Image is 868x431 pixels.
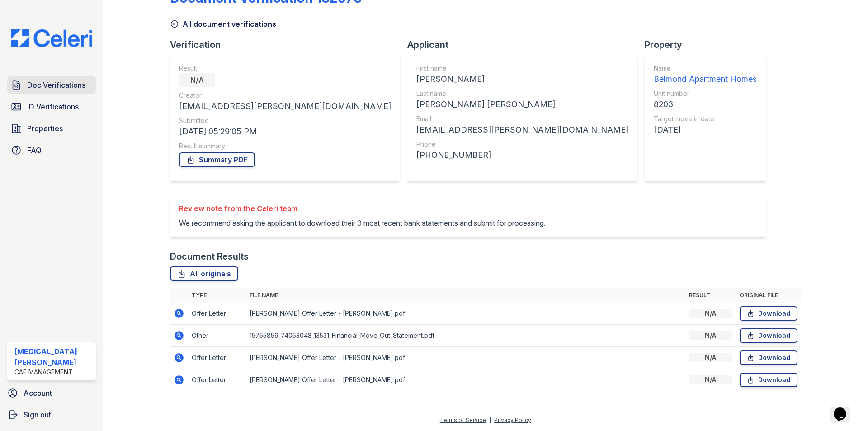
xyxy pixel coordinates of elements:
div: [PERSON_NAME] [416,73,628,85]
a: Terms of Service [440,417,486,423]
span: Doc Verifications [27,80,85,90]
th: File name [246,288,685,303]
span: ID Verifications [27,101,79,112]
div: [MEDICAL_DATA][PERSON_NAME] [14,346,92,368]
a: Download [740,373,797,387]
a: Privacy Policy [494,417,531,423]
div: Belmond Apartment Homes [654,73,757,85]
div: Name [654,64,757,73]
div: [PERSON_NAME] [PERSON_NAME] [416,98,628,111]
td: Offer Letter [188,303,246,325]
div: | [489,417,491,423]
div: Review note from the Celeri team [179,203,546,214]
span: FAQ [27,145,42,156]
div: Email [416,114,628,123]
a: Sign out [4,406,99,424]
td: [PERSON_NAME] Offer Letter - [PERSON_NAME].pdf [246,303,685,325]
div: N/A [179,73,215,87]
div: [PHONE_NUMBER] [416,149,628,161]
span: Sign out [24,409,51,420]
div: N/A [689,331,732,340]
a: All originals [170,266,238,281]
td: Offer Letter [188,369,246,391]
p: We recommend asking the applicant to download their 3 most recent bank statements and submit for ... [179,218,546,228]
span: Account [24,388,52,398]
div: [DATE] 05:29:05 PM [179,125,391,138]
td: 15755859_74053048_13531_Financial_Move_Out_Statement.pdf [246,325,685,347]
th: Result [685,288,736,303]
a: All document verifications [170,19,276,29]
div: N/A [689,353,732,362]
a: FAQ [7,141,96,159]
img: CE_Logo_Blue-a8612792a0a2168367f1c8372b55b34899dd931a85d93a1a3d3e32e68fde9ad4.png [4,29,99,47]
div: [EMAIL_ADDRESS][PERSON_NAME][DOMAIN_NAME] [179,100,391,113]
a: Doc Verifications [7,76,96,94]
th: Type [188,288,246,303]
div: Result summary [179,142,391,151]
div: [DATE] [654,123,757,136]
div: Result [179,64,391,73]
div: Last name [416,89,628,98]
div: Verification [170,38,407,51]
div: Unit number [654,89,757,98]
div: N/A [689,375,732,384]
iframe: chat widget [830,395,859,422]
div: N/A [689,309,732,318]
div: Target move in date [654,114,757,123]
div: CAF Management [14,368,92,377]
div: Property [645,38,773,51]
td: Offer Letter [188,347,246,369]
div: Document Results [170,250,249,263]
a: Summary PDF [179,152,255,167]
a: Name Belmond Apartment Homes [654,64,757,85]
div: 8203 [654,98,757,111]
div: Phone [416,140,628,149]
td: Other [188,325,246,347]
a: ID Verifications [7,98,96,116]
a: Download [740,350,797,365]
div: Applicant [407,38,645,51]
a: Account [4,384,99,402]
span: Properties [27,123,63,134]
th: Original file [736,288,801,303]
div: [EMAIL_ADDRESS][PERSON_NAME][DOMAIN_NAME] [416,123,628,136]
a: Download [740,306,797,321]
div: Creator [179,91,391,100]
td: [PERSON_NAME] Offer Letter - [PERSON_NAME].pdf [246,347,685,369]
a: Properties [7,119,96,137]
a: Download [740,328,797,343]
div: Submitted [179,116,391,125]
div: First name [416,64,628,73]
td: [PERSON_NAME] Offer Letter - [PERSON_NAME].pdf [246,369,685,391]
